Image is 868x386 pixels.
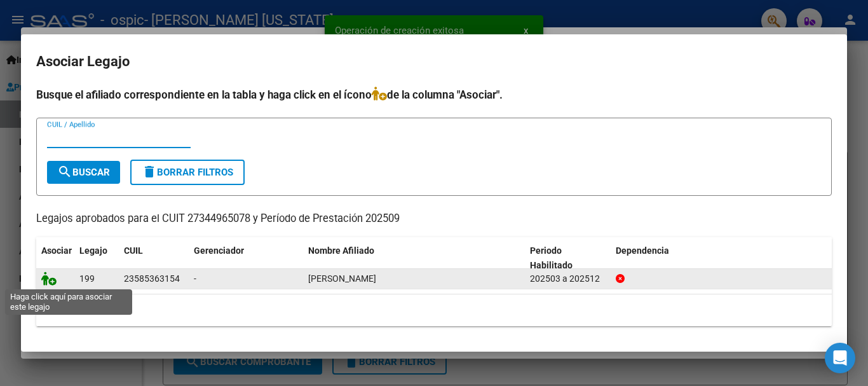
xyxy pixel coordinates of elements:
[142,164,157,179] mat-icon: delete
[525,237,611,279] datatable-header-cell: Periodo Habilitado
[825,343,855,373] div: Open Intercom Messenger
[530,272,606,286] div: 202503 a 202512
[74,237,119,279] datatable-header-cell: Legajo
[36,211,832,227] p: Legajos aprobados para el CUIT 27344965078 y Período de Prestación 202509
[189,237,303,279] datatable-header-cell: Gerenciador
[308,245,374,256] span: Nombre Afiliado
[530,245,573,270] span: Periodo Habilitado
[308,273,376,284] span: FRANCO GUILLERMINA
[142,167,233,178] span: Borrar Filtros
[130,160,245,185] button: Borrar Filtros
[57,164,72,179] mat-icon: search
[124,272,180,286] div: 23585363154
[124,245,143,256] span: CUIL
[119,237,189,279] datatable-header-cell: CUIL
[194,245,244,256] span: Gerenciador
[79,245,107,256] span: Legajo
[41,245,72,256] span: Asociar
[36,50,832,74] h2: Asociar Legajo
[79,273,95,284] span: 199
[36,86,832,103] h4: Busque el afiliado correspondiente en la tabla y haga click en el ícono de la columna "Asociar".
[616,245,669,256] span: Dependencia
[57,167,110,178] span: Buscar
[611,237,832,279] datatable-header-cell: Dependencia
[36,294,832,326] div: 1 registros
[303,237,525,279] datatable-header-cell: Nombre Afiliado
[36,237,74,279] datatable-header-cell: Asociar
[47,161,120,184] button: Buscar
[194,273,196,284] span: -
